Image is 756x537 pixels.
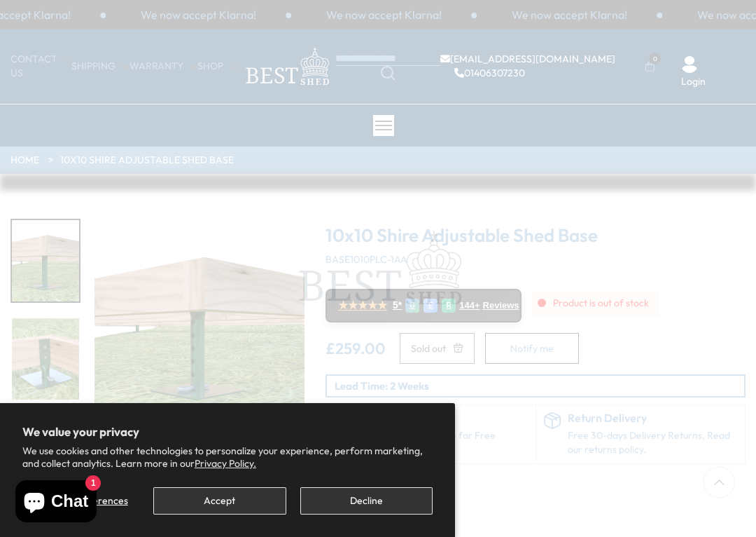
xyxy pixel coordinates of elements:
h2: We value your privacy [22,426,433,438]
button: Decline [300,487,433,515]
p: We use cookies and other technologies to personalize your experience, perform marketing, and coll... [22,444,433,470]
a: Privacy Policy. [195,457,256,470]
button: Accept [153,487,286,515]
inbox-online-store-chat: Shopify online store chat [11,480,101,526]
